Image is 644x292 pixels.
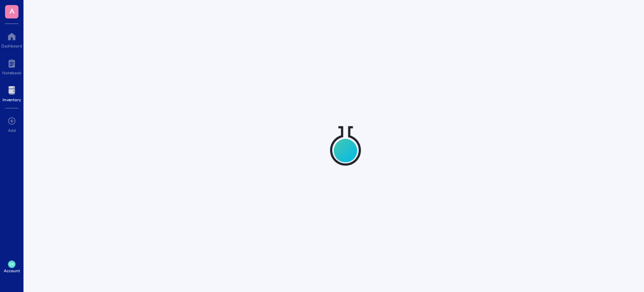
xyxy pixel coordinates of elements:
[10,263,13,266] span: JW
[3,84,21,102] a: Inventory
[1,43,22,48] div: Dashboard
[2,70,21,75] div: Notebook
[4,268,20,273] div: Account
[8,128,16,133] div: Add
[1,30,22,48] a: Dashboard
[10,5,14,16] span: A
[2,57,21,75] a: Notebook
[3,97,21,102] div: Inventory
